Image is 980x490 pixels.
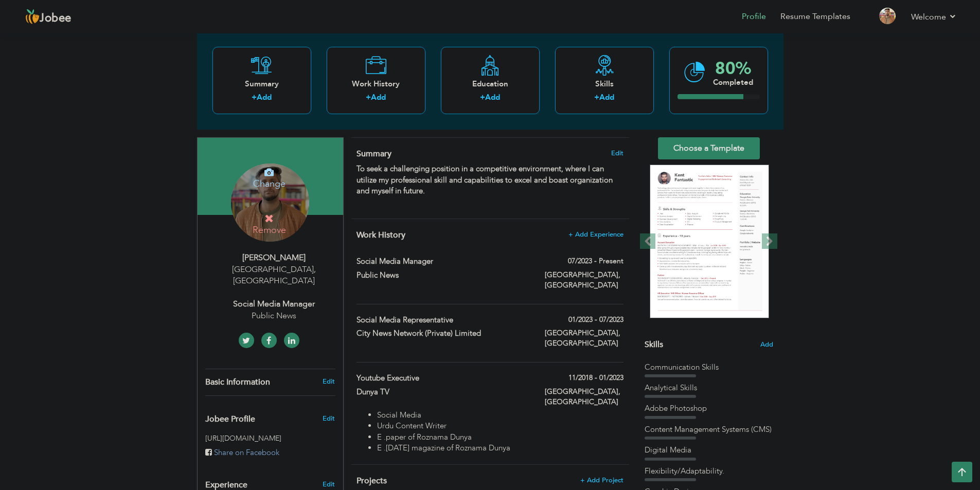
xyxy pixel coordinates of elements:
[594,92,599,103] label: +
[205,252,343,264] div: [PERSON_NAME]
[545,270,623,291] label: [GEOGRAPHIC_DATA], [GEOGRAPHIC_DATA]
[357,315,529,325] label: Social Media Representative
[357,270,529,281] label: Public News
[357,230,623,240] h4: This helps to show the companies you have worked for.
[23,9,40,25] img: jobee.io
[879,8,896,24] img: Profile Img
[568,315,623,325] label: 01/2023 - 07/2023
[366,92,371,103] label: +
[357,148,391,159] span: Summary
[221,78,303,89] div: Summary
[357,373,529,384] label: Youtube Executive
[357,328,529,339] label: City News Network (Private) Limited
[252,92,257,103] label: +
[214,447,279,458] span: Share on Facebook
[645,466,773,477] div: Flexibility/Adaptability.
[205,378,270,387] span: Basic Information
[357,229,405,241] span: Work History
[645,445,773,456] div: Digital Media
[645,362,773,373] div: Communication Skills
[760,340,773,350] span: Add
[357,387,529,397] label: Dunya TV
[323,414,335,423] span: Edit
[480,92,485,103] label: +
[645,339,663,350] span: Skills
[449,78,531,89] div: Education
[742,11,766,23] a: Profile
[377,443,623,453] li: E .[DATE] magazine of Roznama Dunya
[485,92,500,102] a: Add
[205,415,255,424] span: Jobee Profile
[580,477,623,484] span: + Add Project
[377,421,623,431] li: Urdu Content Writer
[545,328,623,349] label: [GEOGRAPHIC_DATA], [GEOGRAPHIC_DATA]
[545,387,623,407] label: [GEOGRAPHIC_DATA], [GEOGRAPHIC_DATA]
[911,11,957,23] a: Welcome
[205,481,247,490] span: Experience
[205,298,343,310] div: Social Media Manager
[205,434,335,442] h5: [URL][DOMAIN_NAME]
[233,213,306,235] h4: Remove
[568,256,623,266] label: 07/2023 - Present
[780,11,850,23] a: Resume Templates
[645,383,773,393] div: Analytical Skills
[645,424,773,435] div: Content Management Systems (CMS)
[205,264,343,287] div: [GEOGRAPHIC_DATA] [GEOGRAPHIC_DATA]
[23,9,72,25] a: Jobee
[563,78,646,89] div: Skills
[357,475,387,486] span: Projects
[713,60,753,77] div: 80%
[257,92,272,102] a: Add
[713,77,753,87] div: Completed
[314,264,316,275] span: ,
[233,165,306,189] h4: Change
[357,149,623,159] h4: Adding a summary is a quick and easy way to highlight your experience and interests.
[377,432,623,443] li: E .paper of Roznama Dunya
[335,78,417,89] div: Work History
[323,377,335,386] a: Edit
[658,137,760,159] a: Choose a Template
[357,476,623,486] h4: This helps to highlight the project, tools and skills you have worked on.
[357,256,529,267] label: Social Media Manager
[568,373,623,383] label: 11/2018 - 01/2023
[323,480,335,489] a: Edit
[40,13,72,24] span: Jobee
[377,410,623,421] li: Social Media
[198,404,343,429] div: Enhance your career by creating a custom URL for your Jobee public profile.
[645,403,773,414] div: Adobe Photoshop
[611,150,623,157] span: Edit
[357,164,613,196] strong: To seek a challenging position in a competitive environment, where I can utilize my professional ...
[568,231,623,238] span: + Add Experience
[371,92,386,102] a: Add
[599,92,614,102] a: Add
[205,310,343,322] div: Public News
